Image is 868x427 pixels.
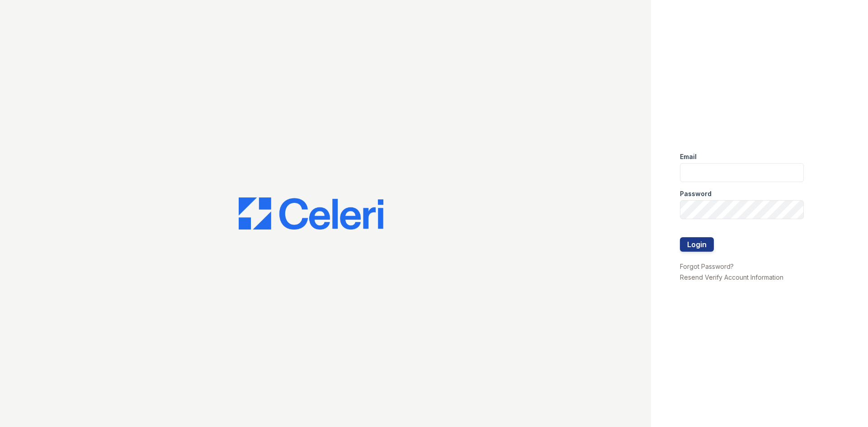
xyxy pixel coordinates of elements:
[680,273,783,281] a: Resend Verify Account Information
[680,152,697,161] label: Email
[239,197,383,230] img: CE_Logo_Blue-a8612792a0a2168367f1c8372b55b34899dd931a85d93a1a3d3e32e68fde9ad4.png
[680,189,712,198] label: Password
[680,237,714,252] button: Login
[680,263,734,270] a: Forgot Password?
